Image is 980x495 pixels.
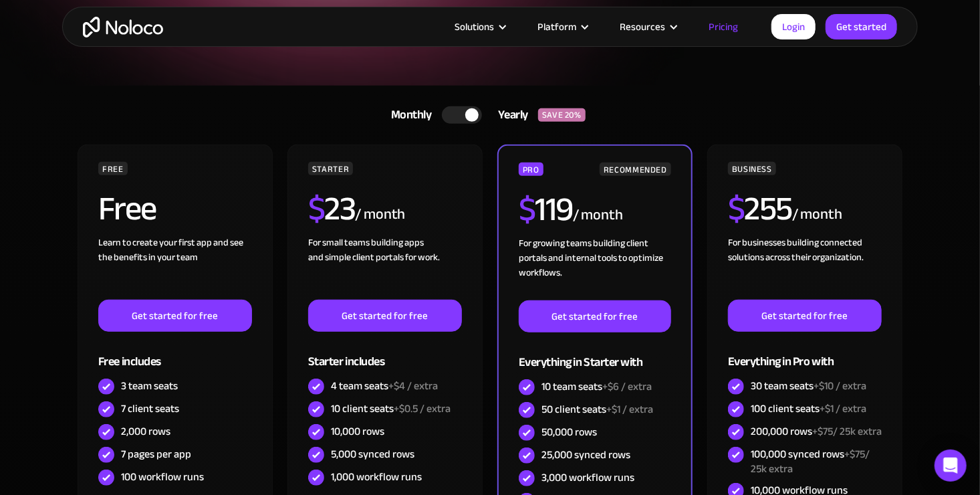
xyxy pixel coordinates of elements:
[98,300,252,332] a: Get started for free
[121,424,170,439] div: 2,000 rows
[98,162,128,175] div: FREE
[814,376,866,396] span: +$10 / extra
[98,332,252,375] div: Free includes
[519,236,671,300] div: For growing teams building client portals and internal tools to optimize workflows.
[121,470,204,484] div: 100 workflow runs
[728,192,792,225] h2: 255
[728,235,882,300] div: For businesses building connected solutions across their organization. ‍
[751,444,870,479] span: +$75/ 25k extra
[438,18,521,35] div: Solutions
[728,300,882,332] a: Get started for free
[602,377,652,397] span: +$6 / extra
[374,105,442,125] div: Monthly
[519,300,671,332] a: Get started for free
[482,105,538,125] div: Yearly
[519,163,543,176] div: PRO
[751,424,882,439] div: 200,000 rows
[455,18,494,35] div: Solutions
[792,204,842,225] div: / month
[394,399,451,419] span: +$0.5 / extra
[751,401,866,416] div: 100 client seats
[538,108,586,122] div: SAVE 20%
[308,332,462,375] div: Starter includes
[308,235,462,300] div: For small teams building apps and simple client portals for work. ‍
[935,450,967,482] div: Open Intercom Messenger
[519,193,573,226] h2: 119
[573,205,623,226] div: / month
[692,18,755,35] a: Pricing
[820,399,866,419] span: +$1 / extra
[98,235,252,300] div: Learn to create your first app and see the benefits in your team ‍
[331,401,451,416] div: 10 client seats
[751,379,866,393] div: 30 team seats
[83,17,163,37] a: home
[728,162,776,175] div: BUSINESS
[98,192,156,225] h2: Free
[331,379,438,393] div: 4 team seats
[331,424,384,439] div: 10,000 rows
[519,332,671,376] div: Everything in Starter with
[812,421,882,441] span: +$75/ 25k extra
[728,332,882,375] div: Everything in Pro with
[606,399,653,419] span: +$1 / extra
[541,402,653,417] div: 50 client seats
[620,18,665,35] div: Resources
[541,448,630,462] div: 25,000 synced rows
[603,18,692,35] div: Resources
[308,177,325,240] span: $
[600,163,671,176] div: RECOMMENDED
[728,177,745,240] span: $
[826,14,897,39] a: Get started
[519,178,535,241] span: $
[308,192,356,225] h2: 23
[331,470,422,484] div: 1,000 workflow runs
[308,300,462,332] a: Get started for free
[771,14,816,39] a: Login
[121,447,191,462] div: 7 pages per app
[331,447,414,462] div: 5,000 synced rows
[541,470,634,485] div: 3,000 workflow runs
[355,204,405,225] div: / month
[521,18,603,35] div: Platform
[308,162,353,175] div: STARTER
[541,425,597,439] div: 50,000 rows
[537,18,576,35] div: Platform
[121,401,179,416] div: 7 client seats
[751,447,882,476] div: 100,000 synced rows
[121,379,178,393] div: 3 team seats
[388,376,438,396] span: +$4 / extra
[541,379,652,394] div: 10 team seats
